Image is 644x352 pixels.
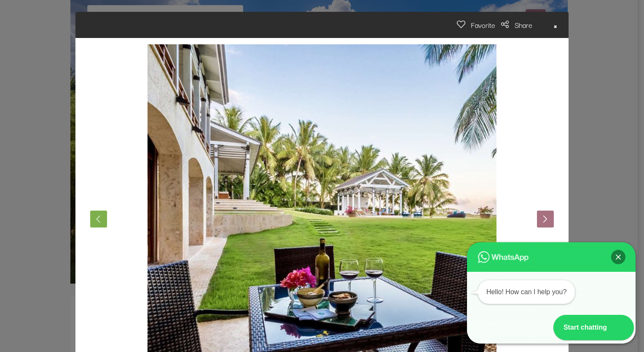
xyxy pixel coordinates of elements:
[553,315,634,340] div: Start chatting
[471,19,495,30] span: Favorite
[515,19,532,30] span: Share
[478,280,575,304] div: Hello! How can I help you?
[553,18,558,32] span: ×
[611,250,625,264] div: Close
[542,12,569,38] button: Close
[501,19,532,30] a: Share
[537,211,554,227] button: Next
[90,211,107,227] button: Previous
[457,19,495,30] a: Favorite
[553,315,609,340] div: Start chatting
